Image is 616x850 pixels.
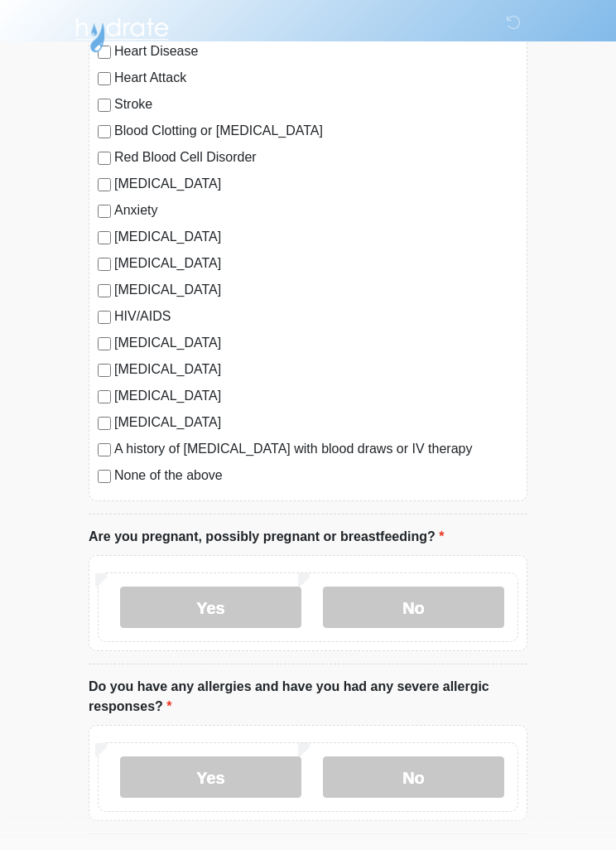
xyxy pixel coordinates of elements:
[114,228,518,248] label: [MEDICAL_DATA]
[114,122,518,142] label: Blood Clotting or [MEDICAL_DATA]
[98,179,111,192] input: [MEDICAL_DATA]
[114,95,518,115] label: Stroke
[98,152,111,166] input: Red Blood Cell Disorder
[114,175,518,195] label: [MEDICAL_DATA]
[323,757,504,799] label: No
[89,678,527,717] label: Do you have any allergies and have you had any severe allergic responses?
[98,205,111,219] input: Anxiety
[114,387,518,407] label: [MEDICAL_DATA]
[114,413,518,433] label: [MEDICAL_DATA]
[98,126,111,139] input: Blood Clotting or [MEDICAL_DATA]
[98,232,111,245] input: [MEDICAL_DATA]
[89,528,444,548] label: Are you pregnant, possibly pregnant or breastfeeding?
[114,307,518,327] label: HIV/AIDS
[98,258,111,272] input: [MEDICAL_DATA]
[98,99,111,113] input: Stroke
[72,12,171,54] img: Hydrate IV Bar - Scottsdale Logo
[98,338,111,351] input: [MEDICAL_DATA]
[98,444,111,457] input: A history of [MEDICAL_DATA] with blood draws or IV therapy
[98,365,111,378] input: [MEDICAL_DATA]
[98,418,111,431] input: [MEDICAL_DATA]
[114,69,518,89] label: Heart Attack
[114,281,518,301] label: [MEDICAL_DATA]
[114,466,518,486] label: None of the above
[120,587,301,629] label: Yes
[114,201,518,221] label: Anxiety
[323,587,504,629] label: No
[98,391,111,404] input: [MEDICAL_DATA]
[98,471,111,484] input: None of the above
[120,757,301,799] label: Yes
[98,312,111,325] input: HIV/AIDS
[98,285,111,298] input: [MEDICAL_DATA]
[114,148,518,168] label: Red Blood Cell Disorder
[98,73,111,86] input: Heart Attack
[114,334,518,354] label: [MEDICAL_DATA]
[114,254,518,274] label: [MEDICAL_DATA]
[114,440,518,460] label: A history of [MEDICAL_DATA] with blood draws or IV therapy
[114,360,518,380] label: [MEDICAL_DATA]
